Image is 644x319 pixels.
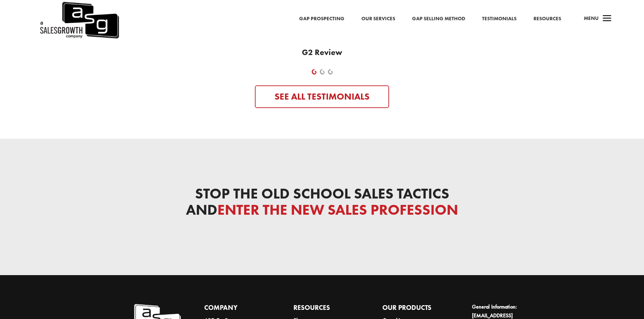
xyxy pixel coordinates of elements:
a: Gap Prospecting [299,15,344,23]
a: Testimonials [482,15,517,23]
a: Our Services [361,15,395,23]
span: a [600,12,614,26]
a: 3 [328,69,333,75]
a: 2 [320,69,325,75]
h3: Stop the Old School Sales Tactics and [160,186,485,221]
a: Gap Selling Method [412,15,465,23]
span: Menu [584,15,599,22]
strong: G2 Review [302,47,342,57]
h4: Resources [293,302,359,316]
a: Resources [533,15,561,23]
h4: Company [204,302,270,316]
h4: Our Products [382,302,448,316]
a: See All Testimonials [255,85,389,108]
span: Enter the New Sales Profession [217,201,458,219]
a: 1 [312,69,316,75]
